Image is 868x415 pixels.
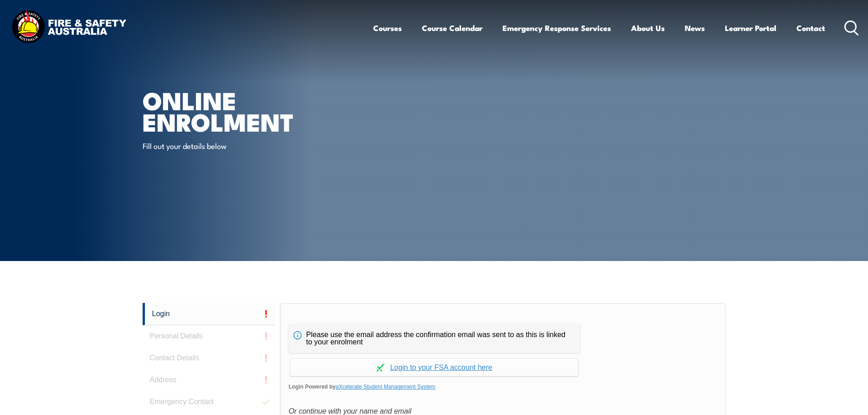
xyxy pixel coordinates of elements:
div: Please use the email address the confirmation email was sent to as this is linked to your enrolment [288,324,580,353]
h1: Online Enrolment [143,89,368,132]
a: About Us [631,16,665,40]
a: Emergency Response Services [503,16,611,40]
a: News [685,16,705,40]
a: Contact [796,16,825,40]
img: Log in withaxcelerate [376,364,385,372]
span: Login Powered by [288,380,717,394]
a: Learner Portal [725,16,776,40]
a: Courses [373,16,402,40]
a: Course Calendar [422,16,483,40]
a: aXcelerate Student Management System [336,384,436,390]
a: Login [143,303,276,325]
p: Fill out your details below [143,140,309,151]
